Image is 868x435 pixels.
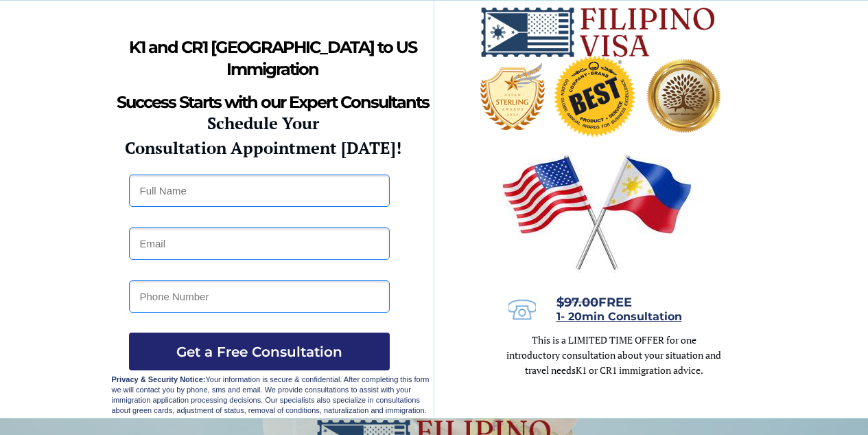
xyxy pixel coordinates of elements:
span: Your information is secure & confidential. After completing this form we will contact you by phon... [112,375,430,414]
span: K1 or CR1 immigration advice. [576,364,703,377]
span: Get a Free Consultation [129,344,390,360]
strong: Schedule Your [207,112,319,134]
strong: Success Starts with our Expert Consultants [117,92,429,112]
strong: Consultation Appointment [DATE]! [125,137,401,159]
strong: K1 and CR1 [GEOGRAPHIC_DATA] to US Immigration [129,37,417,79]
span: 1- 20min Consultation [556,310,682,323]
button: Get a Free Consultation [129,333,390,370]
input: Email [129,227,390,260]
span: FREE [556,295,632,310]
input: Full Name [129,175,390,207]
a: 1- 20min Consultation [556,311,682,322]
s: $97.00 [556,295,598,310]
input: Phone Number [129,280,390,313]
strong: Privacy & Security Notice: [112,375,206,383]
span: This is a LIMITED TIME OFFER for one introductory consultation about your situation and travel needs [506,333,721,377]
